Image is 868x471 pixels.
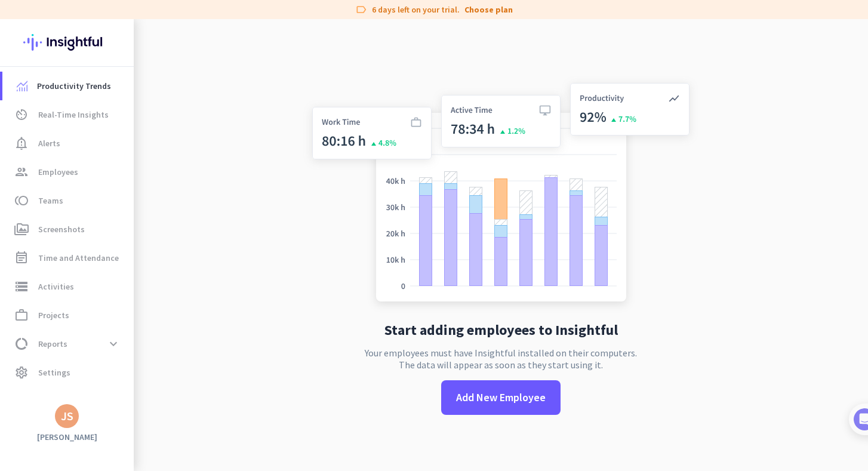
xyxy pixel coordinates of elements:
a: Choose plan [464,4,513,16]
span: Reports [38,337,67,351]
img: menu-item [17,81,27,91]
span: Alerts [38,136,60,150]
button: Add New Employee [441,380,561,415]
a: groupEmployees [2,158,134,186]
img: no-search-results [303,76,698,313]
i: perm_media [14,222,29,236]
i: storage [14,279,29,294]
i: settings [14,365,29,380]
i: event_note [14,251,29,265]
img: Insightful logo [23,19,110,66]
a: av_timerReal-Time Insights [2,100,134,129]
div: JS [61,410,73,422]
a: data_usageReportsexpand_more [2,330,134,358]
span: Activities [38,279,74,294]
a: work_outlineProjects [2,301,134,330]
i: av_timer [14,107,29,122]
a: perm_mediaScreenshots [2,215,134,244]
a: menu-itemProductivity Trends [2,72,134,100]
i: notification_important [14,136,29,150]
span: Settings [38,365,70,380]
p: Your employees must have Insightful installed on their computers. The data will appear as soon as... [365,347,637,371]
span: Projects [38,308,69,322]
i: group [14,165,29,179]
span: Real-Time Insights [38,107,109,122]
span: Add New Employee [456,390,546,405]
button: expand_more [103,333,124,355]
span: Screenshots [38,222,85,236]
h2: Start adding employees to Insightful [384,323,618,337]
a: notification_importantAlerts [2,129,134,158]
span: Time and Attendance [38,251,119,265]
span: Employees [38,165,78,179]
span: Productivity Trends [37,79,111,93]
a: event_noteTime and Attendance [2,244,134,272]
a: tollTeams [2,186,134,215]
i: work_outline [14,308,29,322]
span: Teams [38,193,63,208]
i: data_usage [14,337,29,351]
a: storageActivities [2,272,134,301]
i: label [355,4,367,16]
i: toll [14,193,29,208]
a: settingsSettings [2,358,134,387]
